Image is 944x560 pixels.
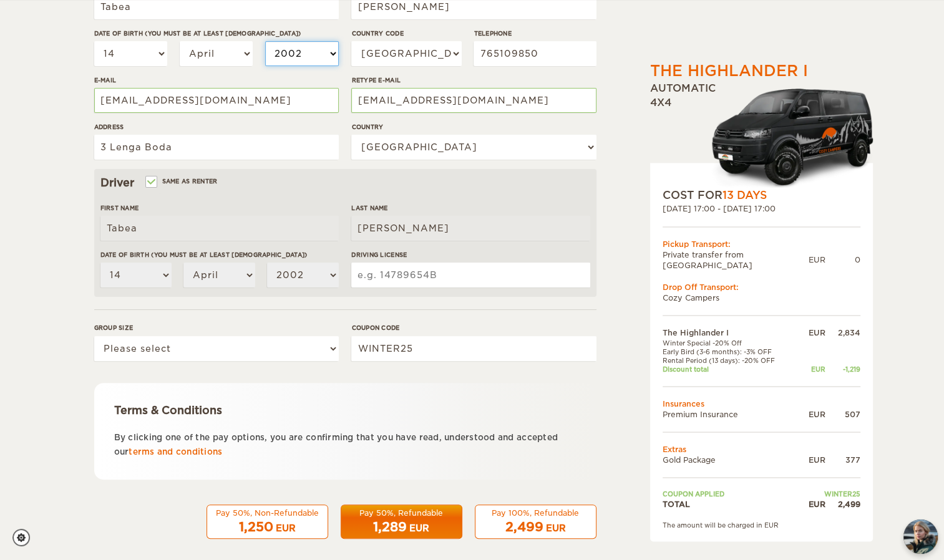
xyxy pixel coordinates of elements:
label: Country Code [351,29,461,38]
div: Pay 50%, Non-Refundable [215,508,320,518]
div: EUR [797,498,825,509]
button: Pay 100%, Refundable 2,499 EUR [475,504,596,539]
td: Premium Insurance [663,408,798,419]
a: terms and conditions [129,447,222,456]
div: COST FOR [663,188,860,203]
div: 2,499 [825,498,860,509]
label: First Name [100,203,339,213]
td: Cozy Campers [663,292,860,303]
td: Early Bird (3-6 months): -3% OFF [663,347,798,355]
td: TOTAL [663,498,798,509]
input: e.g. Smith [351,216,590,241]
img: Cozy-3.png [700,85,873,188]
div: Automatic 4x4 [650,82,873,188]
button: Pay 50%, Non-Refundable 1,250 EUR [207,504,328,539]
div: Terms & Conditions [114,403,577,418]
td: Rental Period (13 days): -20% OFF [663,356,798,365]
span: 13 Days [723,190,767,202]
td: WINTER25 [797,490,860,498]
div: EUR [797,365,825,374]
input: Same as renter [147,179,155,187]
div: Pay 50%, Refundable [349,508,454,518]
a: Cookie settings [12,529,38,546]
label: Driving License [351,250,590,259]
div: 2,834 [825,327,860,338]
button: chat-button [903,519,938,554]
div: EUR [276,522,296,534]
div: EUR [797,408,825,419]
p: By clicking one of the pay options, you are confirming that you have read, understood and accepte... [114,430,577,460]
span: 1,289 [373,519,407,534]
div: EUR [546,522,566,534]
input: e.g. Street, City, Zip Code [94,135,339,160]
label: Same as renter [147,175,218,187]
input: e.g. 1 234 567 890 [474,41,596,66]
td: Coupon applied [663,490,798,498]
label: Retype E-mail [351,75,596,85]
td: Private transfer from [GEOGRAPHIC_DATA] [663,249,809,270]
label: Group size [94,323,339,332]
span: 2,499 [505,519,543,534]
td: The Highlander I [663,327,798,338]
div: [DATE] 17:00 - [DATE] 17:00 [663,203,860,214]
div: 377 [825,455,860,465]
button: Pay 50%, Refundable 1,289 EUR [341,504,462,539]
td: Gold Package [663,455,798,465]
label: Country [351,122,596,132]
div: Pay 100%, Refundable [483,508,588,518]
div: Pickup Transport: [663,238,860,249]
td: Discount total [663,365,798,374]
td: Extras [663,443,860,454]
td: Insurances [663,398,860,408]
label: Coupon code [351,323,596,332]
div: The Highlander I [650,60,808,82]
div: Driver [100,175,590,190]
div: 0 [825,254,860,265]
div: 507 [825,408,860,419]
input: e.g. 14789654B [351,263,590,287]
div: EUR [409,522,429,534]
td: Winter Special -20% Off [663,338,798,347]
div: Drop Off Transport: [663,282,860,292]
label: Telephone [474,29,596,38]
div: -1,219 [825,365,860,374]
label: E-mail [94,75,339,85]
div: EUR [797,455,825,465]
label: Date of birth (You must be at least [DEMOGRAPHIC_DATA]) [94,29,339,38]
label: Last Name [351,203,590,213]
label: Address [94,122,339,132]
input: e.g. example@example.com [94,88,339,113]
div: EUR [809,254,825,265]
span: 1,250 [239,519,273,534]
label: Date of birth (You must be at least [DEMOGRAPHIC_DATA]) [100,250,339,259]
input: e.g. example@example.com [351,88,596,113]
div: The amount will be charged in EUR [663,520,860,529]
div: EUR [797,327,825,338]
img: Freyja at Cozy Campers [903,519,938,554]
input: e.g. William [100,216,339,241]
